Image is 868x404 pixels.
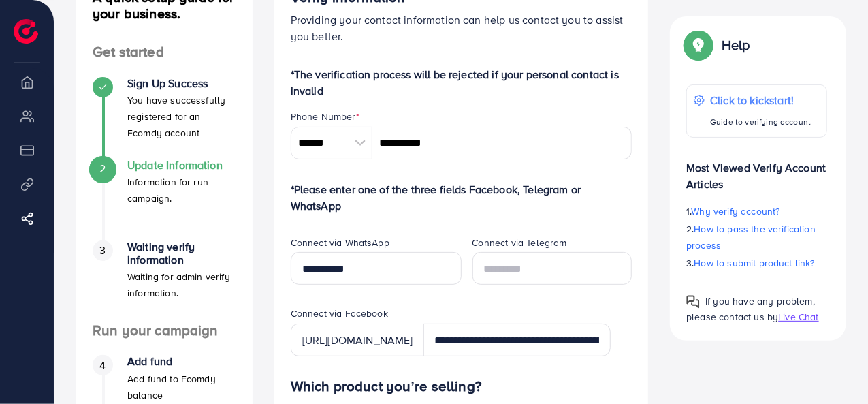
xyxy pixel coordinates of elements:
[14,19,38,44] img: logo
[810,343,858,394] iframe: Chat
[127,371,236,403] p: Add fund to Ecomdy balance
[76,322,253,339] h4: Run your campaign
[778,310,818,324] span: Live Chat
[722,37,750,53] p: Help
[127,159,236,172] h4: Update Information
[291,324,424,356] div: [URL][DOMAIN_NAME]
[710,92,811,108] p: Click to kickstart!
[127,355,236,368] h4: Add fund
[127,77,236,90] h4: Sign Up Success
[291,378,632,395] h4: Which product you’re selling?
[686,149,827,192] p: Most Viewed Verify Account Articles
[127,240,236,266] h4: Waiting verify information
[76,240,253,322] li: Waiting verify information
[76,44,253,61] h4: Get started
[127,268,236,301] p: Waiting for admin verify information.
[127,174,236,206] p: Information for run campaign.
[291,236,389,249] label: Connect via WhatsApp
[686,33,711,57] img: Popup guide
[686,221,827,253] p: 2.
[291,181,632,214] p: *Please enter one of the three fields Facebook, Telegram or WhatsApp
[76,77,253,159] li: Sign Up Success
[710,114,811,130] p: Guide to verifying account
[99,243,106,258] span: 3
[692,204,780,218] span: Why verify account?
[291,110,359,123] label: Phone Number
[472,236,567,249] label: Connect via Telegram
[291,66,632,99] p: *The verification process will be rejected if your personal contact is invalid
[99,358,106,373] span: 4
[694,256,815,270] span: How to submit product link?
[686,222,816,252] span: How to pass the verification process
[76,159,253,240] li: Update Information
[291,307,388,320] label: Connect via Facebook
[291,12,632,44] p: Providing your contact information can help us contact you to assist you better.
[99,161,106,176] span: 2
[686,255,827,271] p: 3.
[127,92,236,141] p: You have successfully registered for an Ecomdy account
[686,203,827,219] p: 1.
[686,294,815,324] span: If you have any problem, please contact us by
[686,295,700,309] img: Popup guide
